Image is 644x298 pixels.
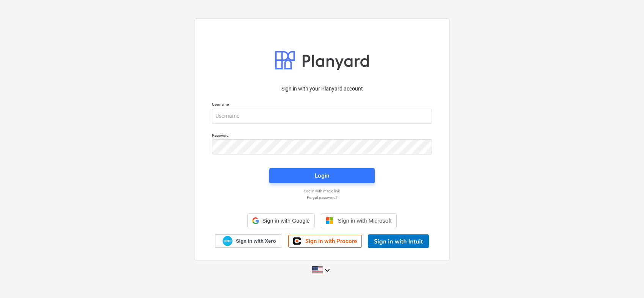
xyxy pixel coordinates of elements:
span: Sign in with Microsoft [338,217,392,224]
img: Microsoft logo [326,217,333,225]
i: keyboard_arrow_down [323,266,332,275]
img: Xero logo [223,236,232,246]
a: Log in with magic link [208,189,436,193]
a: Sign in with Procore [288,235,362,248]
span: Sign in with Google [262,218,309,224]
a: Forgot password? [208,195,436,200]
p: Password [212,133,432,139]
div: Login [315,171,329,181]
button: Login [269,168,375,183]
p: Sign in with your Planyard account [212,85,432,93]
a: Sign in with Xero [215,234,283,248]
div: Sign in with Google [247,213,314,228]
span: Sign in with Xero [236,238,276,245]
input: Username [212,109,432,124]
span: Sign in with Procore [305,238,357,245]
p: Username [212,102,432,108]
